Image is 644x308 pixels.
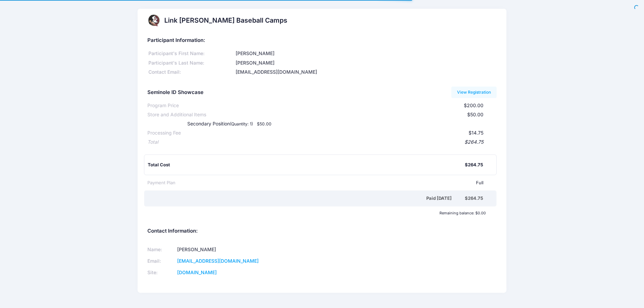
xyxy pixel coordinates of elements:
h2: Link [PERSON_NAME] Baseball Camps [164,17,287,24]
td: [PERSON_NAME] [175,244,313,256]
h5: Contact Information: [147,228,497,234]
div: $264.75 [465,162,483,168]
div: $50.00 [206,111,483,118]
div: Total Cost [148,162,465,168]
div: Remaining balance: $0.00 [144,211,489,215]
td: Name: [147,244,175,256]
div: Payment Plan [147,180,175,186]
a: View Registration [451,87,497,98]
a: [DOMAIN_NAME] [177,269,217,275]
div: [PERSON_NAME] [235,60,497,67]
td: Email: [147,256,175,267]
h5: Participant Information: [147,38,497,44]
div: [PERSON_NAME] [235,50,497,57]
a: [EMAIL_ADDRESS][DOMAIN_NAME] [177,258,259,264]
div: Full [175,180,483,186]
div: $264.75 [465,195,483,202]
td: Site: [147,267,175,279]
div: [EMAIL_ADDRESS][DOMAIN_NAME] [235,69,497,76]
div: $264.75 [158,139,483,146]
div: Program Price [147,102,179,109]
div: $14.75 [181,129,483,137]
div: Secondary Position [174,120,381,127]
div: Store and Additional Items [147,111,206,118]
div: Total [147,139,158,146]
small: $50.00 [257,121,271,126]
span: $200.00 [464,102,483,108]
div: Processing Fee [147,129,181,137]
small: (Quantity: 1) [230,121,253,126]
div: Participant's Last Name: [147,60,235,67]
div: Participant's First Name: [147,50,235,57]
div: Paid [DATE] [149,195,465,202]
h5: Seminole ID Showcase [147,90,204,96]
div: Contact Email: [147,69,235,76]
